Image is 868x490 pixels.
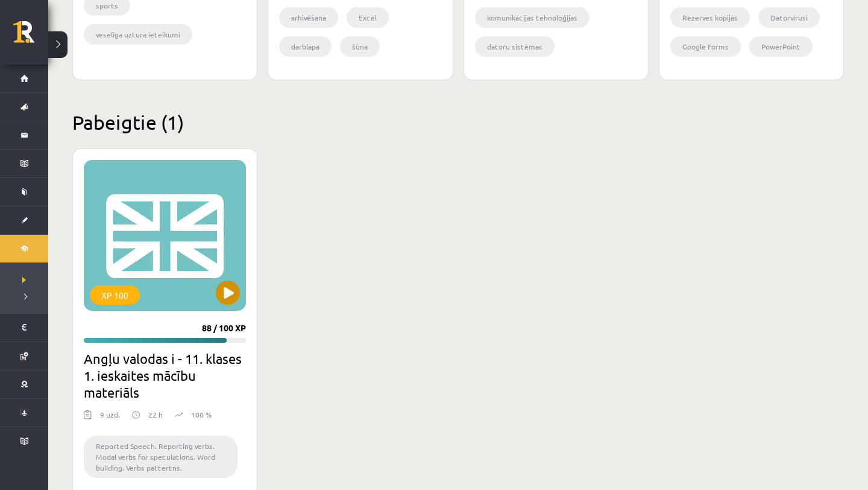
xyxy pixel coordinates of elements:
li: Rezerves kopijas [670,7,750,28]
li: veselīga uztura ieteikumi [84,24,192,45]
p: 22 h [148,409,163,420]
li: Excel [347,7,389,28]
li: datoru sistēmas [475,36,555,57]
div: XP 100 [90,285,140,305]
li: darblapa [279,36,332,57]
li: Google Forms [670,36,741,57]
li: Datorvīrusi [758,7,820,28]
li: PowerPoint [749,36,813,57]
li: komunikācijas tehnoloģijas [475,7,590,28]
h2: Pabeigtie (1) [72,110,844,134]
p: 100 % [191,409,212,420]
a: Rīgas 1. Tālmācības vidusskola [13,21,48,51]
div: 9 uzd. [100,409,120,427]
li: arhivēšana [279,7,338,28]
li: šūna [340,36,380,57]
li: Reported Speech. Reporting verbs. Modal verbs for speculations. Word building. Verbs pattertns. [84,436,237,478]
h2: Angļu valodas i - 11. klases 1. ieskaites mācību materiāls [84,350,246,401]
